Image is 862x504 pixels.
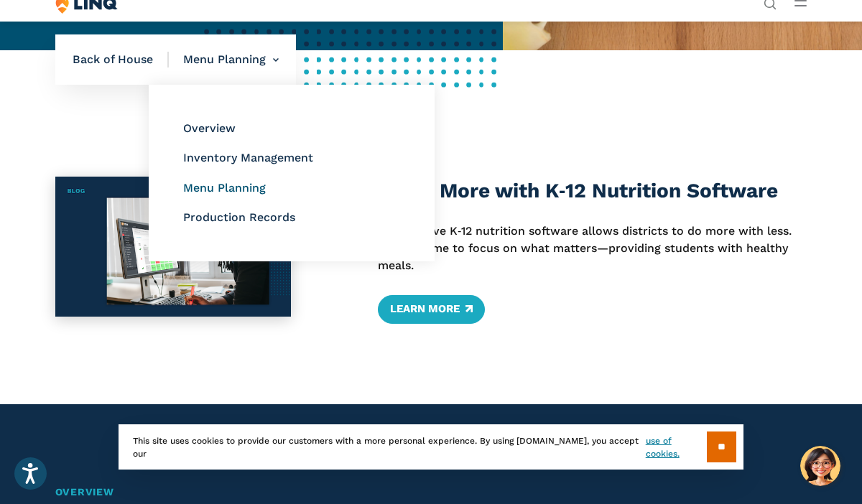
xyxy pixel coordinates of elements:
a: Learn More [378,295,485,324]
a: Production Records [183,210,295,224]
span: Back of House [73,52,169,67]
a: Menu Planning [183,181,266,195]
div: This site uses cookies to provide our customers with a more personal experience. By using [DOMAIN... [119,424,743,470]
p: An effective K‑12 nutrition software allows districts to do more with less. Free up time to focus... [378,223,807,275]
li: Menu Planning [169,34,279,85]
img: K‑12 nutrition software [55,177,291,317]
button: Hello, have a question? Let’s chat. [800,446,840,486]
a: Overview [183,121,236,135]
h3: Doing More with K‑12 Nutrition Software [378,177,807,205]
a: Inventory Management [183,151,313,164]
a: use of cookies. [646,434,707,460]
